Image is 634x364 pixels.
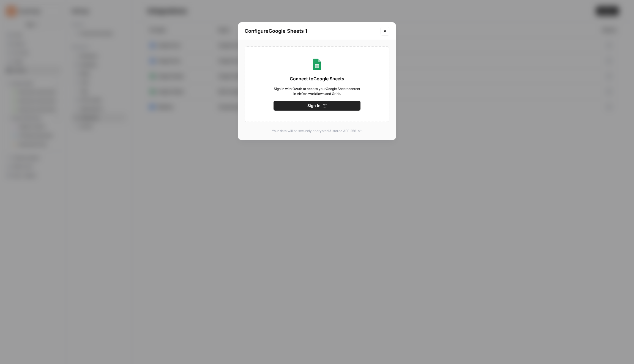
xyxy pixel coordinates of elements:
img: Google Sheets [310,58,324,71]
span: Sign in with OAuth to access your Google Sheets content in AirOps workflows and Grids. [274,86,360,96]
h2: Configure Google Sheets 1 [245,27,377,35]
p: Your data will be securely encrypted & stored AES 256-bit. [245,128,389,133]
button: Close modal [381,27,389,35]
span: Sign In [307,103,321,108]
button: Sign In [274,101,360,111]
span: Connect to Google Sheets [290,75,344,82]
